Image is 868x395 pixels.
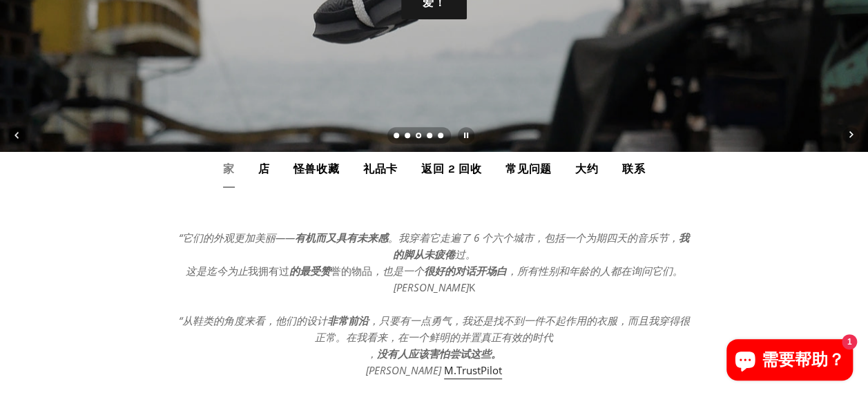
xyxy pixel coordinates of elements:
[394,133,401,140] a: 加载幻灯片 1
[836,120,866,151] button: 下一张幻灯片
[289,264,331,278] strong: 的最受赞
[427,133,434,140] a: Load slide 4
[438,133,445,140] a: 加载幻灯片 5
[416,133,423,140] a: 幻灯片 3，当前
[565,152,609,186] a: 大约
[612,152,656,186] a: 联系
[353,152,408,186] a: 礼品卡
[405,133,412,140] a: 幻灯片 2，当前
[213,152,245,186] a: 家
[366,363,441,377] em: [PERSON_NAME]
[377,347,501,360] strong: 没有人应该害怕尝试这些。
[722,339,857,384] inbox-online-store-chat: Shopify online store chat
[388,231,679,244] em: 。我穿着它走遍了 6 个六个城市，包括一个为期四天的音乐节，
[2,120,32,151] button: 上一张幻灯片
[424,264,507,278] strong: 很好的对话开场白
[327,314,369,327] strong: 非常前沿
[411,152,492,186] a: 返回 2 回收
[451,120,481,151] button: 暂停幻灯片放映
[315,314,690,360] em: ，只要有一点勇气，我还是找不到一件不起作用的衣服，而且我穿得很正常。在我看来，在一个鲜明的并置真正有效的时代 ，
[179,231,295,244] em: “它们的外观更加美丽——
[248,152,280,186] a: 店
[179,314,327,327] em: “从鞋类的角度来看，他们的设计
[372,264,424,278] em: ，也是一个
[295,231,388,244] strong: 有机而又具有未来感
[444,363,502,379] a: M.TrustPilot
[394,264,683,294] em: ，所有性别和年龄的人都在询问它们。 [PERSON_NAME]
[282,152,349,186] a: 怪兽收藏
[495,152,562,186] a: 常见问题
